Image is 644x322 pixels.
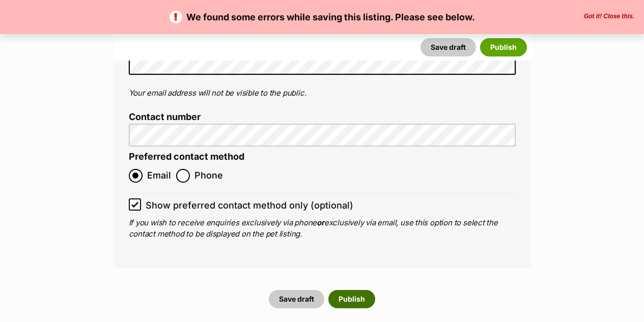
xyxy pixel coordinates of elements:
[317,218,324,227] b: or
[581,13,637,21] button: Close the banner
[480,38,527,56] button: Publish
[129,217,516,240] p: If you wish to receive enquiries exclusively via phone exclusively via email, use this option to ...
[269,290,324,308] button: Save draft
[328,290,375,308] button: Publish
[146,198,353,212] span: Show preferred contact method only (optional)
[129,112,516,123] label: Contact number
[421,38,476,56] button: Save draft
[147,169,171,183] span: Email
[129,152,244,162] label: Preferred contact method
[10,10,634,24] p: We found some errors while saving this listing. Please see below.
[194,169,223,183] span: Phone
[129,87,516,99] p: Your email address will not be visible to the public.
